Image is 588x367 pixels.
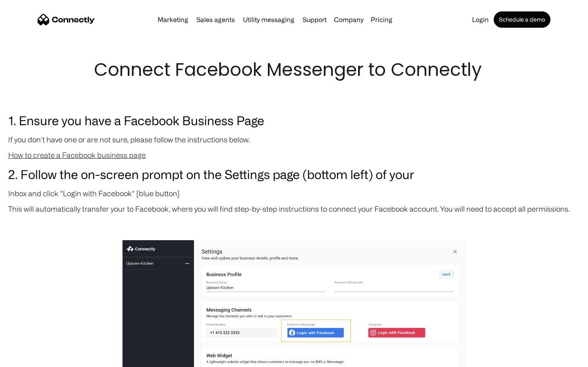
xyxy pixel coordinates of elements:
p: ‍ [8,219,580,230]
a: Pricing [367,16,396,23]
a: Sales agents [193,16,238,23]
h3: 2. Follow the on-screen prompt on the Settings page (bottom left) of your [8,165,580,183]
a: Utility messaging [240,16,298,23]
ul: Language list [16,353,49,364]
h1: Connect Facebook Messenger to Connectly [94,57,494,82]
a: Schedule a demo [494,11,550,28]
a: Support [299,16,330,23]
aside: Language selected: English [8,353,49,364]
a: Login [469,16,492,23]
h3: 1. Ensure you have a Facebook Business Page [8,111,580,130]
p: This will automatically transfer your to Facebook, where you will find step-by-step instructions ... [8,203,580,214]
a: How to create a Facebook business page [8,151,146,159]
p: Inbox and click "Login with Facebook" [blue button] [8,188,580,199]
div: Company [334,14,363,25]
a: Marketing [154,16,192,23]
p: If you don't have one or are not sure, please follow the instructions below. [8,134,580,145]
